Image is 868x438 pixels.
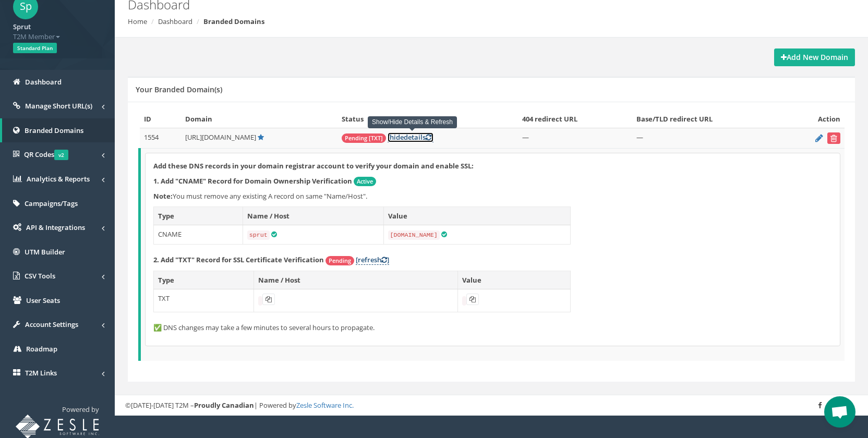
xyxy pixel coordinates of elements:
p: You must remove any existing A record on same "Name/Host". [153,191,832,201]
strong: Add these DNS records in your domain registrar account to verify your domain and enable SSL: [153,161,474,171]
th: Value [458,271,571,289]
a: Dashboard [158,17,192,26]
span: Pending [325,256,354,265]
h5: Your Branded Domain(s) [136,86,222,93]
td: — [632,128,785,149]
th: ID [140,110,181,128]
span: Manage Short URL(s) [25,101,92,111]
span: [URL][DOMAIN_NAME] [185,132,256,142]
strong: Sprut [13,22,31,31]
a: Default [258,132,264,142]
span: Campaigns/Tags [25,199,78,208]
span: Branded Domains [25,126,83,135]
strong: Add New Domain [781,52,848,62]
th: Type [154,206,243,225]
td: TXT [154,289,254,312]
span: Pending [TXT] [342,133,386,143]
span: QR Codes [24,150,68,159]
th: Status [337,110,518,128]
span: Roadmap [26,344,57,354]
a: [hidedetails] [388,132,433,142]
span: hide [390,132,404,142]
div: ©[DATE]-[DATE] T2M – | Powered by [125,400,858,410]
strong: 2. Add "TXT" Record for SSL Certificate Verification [153,255,324,264]
span: Active [354,177,376,186]
span: T2M Links [25,368,57,378]
a: [refresh] [356,255,389,265]
span: Powered by [62,405,99,414]
strong: Proudly Canadian [194,400,254,410]
a: Zesle Software Inc. [296,400,354,410]
td: — [518,128,633,149]
span: API & Integrations [26,223,85,232]
span: CSV Tools [25,271,55,281]
th: 404 redirect URL [518,110,633,128]
code: [DOMAIN_NAME] [388,230,440,240]
span: T2M Member [13,32,102,42]
a: Add New Domain [774,48,855,66]
th: Action [785,110,845,128]
th: Type [154,271,254,289]
span: Standard Plan [13,43,57,53]
span: v2 [54,150,68,160]
span: Dashboard [25,77,62,87]
span: Account Settings [25,320,78,329]
span: Analytics & Reports [27,174,90,184]
span: UTM Builder [25,247,65,257]
a: Home [128,17,147,26]
th: Name / Host [243,206,383,225]
th: Domain [181,110,338,128]
td: 1554 [140,128,181,149]
a: Sprut T2M Member [13,19,102,41]
th: Value [383,206,570,225]
p: ✅ DNS changes may take a few minutes to several hours to propagate. [153,323,832,333]
th: Base/TLD redirect URL [632,110,785,128]
span: User Seats [26,296,60,305]
div: Open chat [824,396,855,428]
td: CNAME [154,225,243,245]
strong: Branded Domains [203,17,264,26]
th: Name / Host [254,271,458,289]
b: Note: [153,191,173,201]
div: Show/Hide Details & Refresh [368,116,457,128]
strong: 1. Add "CNAME" Record for Domain Ownership Verification [153,176,352,186]
code: sprut [247,230,270,240]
